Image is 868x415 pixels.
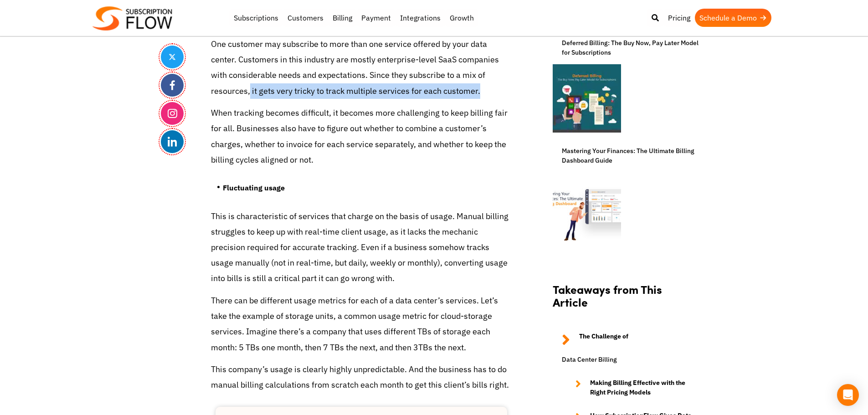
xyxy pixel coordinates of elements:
p: One customer may subscribe to more than one service offered by your data center. Customers in thi... [211,36,512,99]
a: Mastering Your Finances: The Ultimate Billing Dashboard Guide [553,146,699,165]
a: Subscriptions [229,9,283,27]
a: Schedule a Demo [695,9,771,27]
strong: Fluctuating usage [223,183,285,192]
a: Data Center Billing [553,355,699,364]
a: Making Billing Effective with the Right Pricing Models [566,378,699,397]
h2: Takeaways from This Article [553,283,699,318]
img: Billing Dashboard [553,172,621,241]
img: Subscriptionflow [92,6,172,31]
a: Pricing [663,9,695,27]
a: Customers [283,9,328,27]
a: Payment [357,9,395,27]
a: Deferred Billing: The Buy Now, Pay Later Model for Subscriptions [553,38,699,57]
a: Growth [445,9,478,27]
img: deferred billing [553,64,621,133]
p: There can be different usage metrics for each of a data center’s services. Let’s take the example... [211,293,512,355]
a: Billing [328,9,357,27]
strong: Making Billing Effective with the Right Pricing Models [590,378,699,397]
strong: The Challenge of [579,332,628,348]
a: The Challenge of [553,332,699,348]
a: Integrations [395,9,445,27]
p: This company’s usage is clearly highly unpredictable. And the business has to do manual billing c... [211,362,512,393]
div: Open Intercom Messenger [837,384,859,406]
p: This is characteristic of services that charge on the basis of usage. Manual billing struggles to... [211,209,512,287]
p: When tracking becomes difficult, it becomes more challenging to keep billing fair for all. Busine... [211,105,512,168]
